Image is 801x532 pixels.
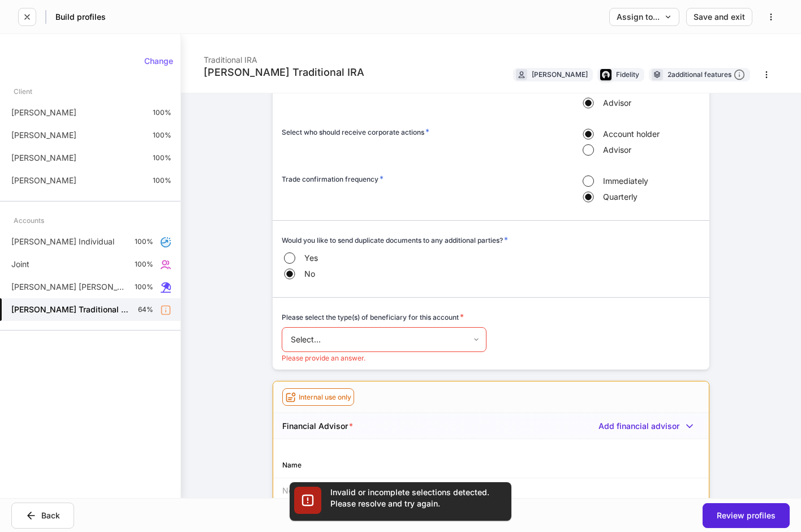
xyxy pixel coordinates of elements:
[282,354,486,363] p: Please provide an answer.
[603,128,660,140] span: Account holder
[299,392,351,402] h6: Internal use only
[204,48,364,66] div: Traditional IRA
[603,97,631,109] span: Advisor
[11,503,74,529] button: Back
[137,52,180,70] button: Change
[11,152,76,164] p: [PERSON_NAME]
[717,512,776,520] div: Review profiles
[667,69,745,81] div: 2 additional features
[603,144,631,156] span: Advisor
[330,487,500,509] div: Invalid or incomplete selections detected. Please resolve and try again.
[138,305,153,314] p: 64%
[282,234,508,246] h6: Would you like to send duplicate documents to any additional parties?
[282,311,464,323] h6: Please select the type(s) of beneficiary for this account
[282,421,353,432] h5: Financial Advisor
[273,478,709,503] div: None added
[304,268,315,280] span: No
[703,503,790,528] button: Review profiles
[282,173,384,185] h6: Trade confirmation frequency
[11,304,129,315] h5: [PERSON_NAME] Traditional IRA
[532,69,588,80] div: [PERSON_NAME]
[11,130,76,141] p: [PERSON_NAME]
[282,327,486,352] div: Select...
[135,282,153,291] p: 100%
[14,81,32,101] div: Client
[609,8,679,26] button: Assign to...
[694,13,745,21] div: Save and exit
[135,260,153,269] p: 100%
[204,66,364,79] div: [PERSON_NAME] Traditional IRA
[135,237,153,246] p: 100%
[11,236,114,247] p: [PERSON_NAME] Individual
[617,13,672,21] div: Assign to...
[55,11,106,23] h5: Build profiles
[153,131,171,140] p: 100%
[14,211,44,230] div: Accounts
[11,175,76,186] p: [PERSON_NAME]
[282,126,429,138] h6: Select who should receive corporate actions
[144,57,173,65] div: Change
[598,421,700,432] button: Add financial advisor
[11,281,126,293] p: [PERSON_NAME] [PERSON_NAME]
[153,153,171,162] p: 100%
[11,259,29,270] p: Joint
[616,69,639,80] div: Fidelity
[153,176,171,185] p: 100%
[304,252,318,264] span: Yes
[25,510,60,521] div: Back
[153,108,171,117] p: 100%
[11,107,76,118] p: [PERSON_NAME]
[282,460,491,470] div: Name
[603,175,648,187] span: Immediately
[603,191,638,203] span: Quarterly
[686,8,752,26] button: Save and exit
